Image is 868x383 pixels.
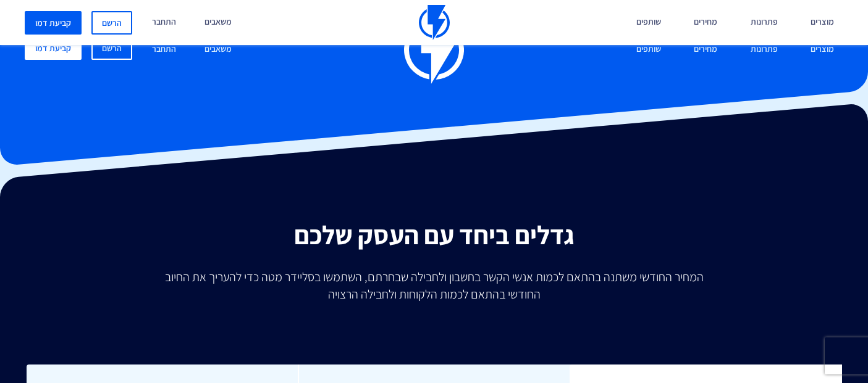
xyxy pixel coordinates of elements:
[801,36,843,63] a: מוצרים
[9,221,859,249] h2: גדלים ביחד עם העסק שלכם
[143,36,185,63] a: התחבר
[195,36,241,63] a: משאבים
[91,11,132,35] a: הרשם
[91,36,132,60] a: הרשם
[25,11,82,35] a: קביעת דמו
[627,36,670,63] a: שותפים
[156,268,712,303] p: המחיר החודשי משתנה בהתאם לכמות אנשי הקשר בחשבון ולחבילה שבחרתם, השתמשו בסליידר מטה כדי להעריך את ...
[25,36,82,60] a: קביעת דמו
[741,36,787,63] a: פתרונות
[685,36,727,63] a: מחירים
